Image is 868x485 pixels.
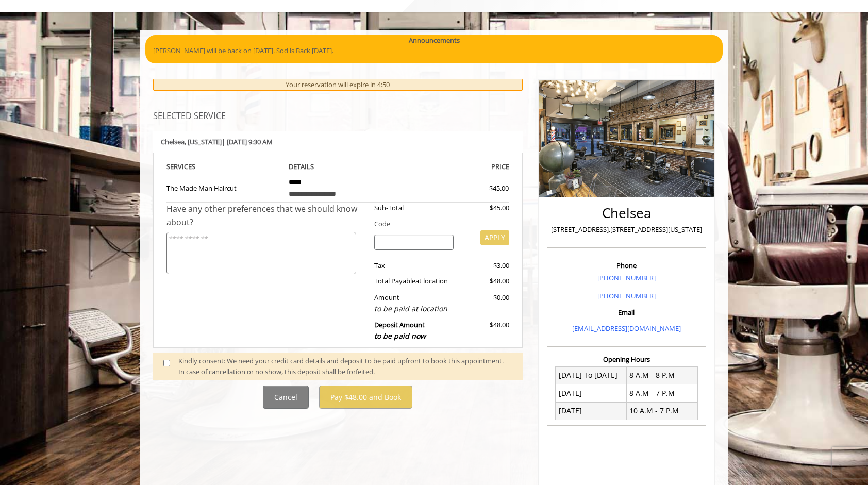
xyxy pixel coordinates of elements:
[166,161,281,173] th: SERVICE
[366,219,509,229] div: Code
[161,137,273,146] b: Chelsea | [DATE] 9:30 AM
[556,366,627,384] td: [DATE] To [DATE]
[374,320,426,341] b: Deposit Amount
[626,366,697,384] td: 8 A.M - 8 P.M
[166,203,366,229] div: Have any other preferences that we should know about?
[415,276,448,286] span: at location
[461,320,509,342] div: $48.00
[597,291,656,300] a: [PHONE_NUMBER]
[374,331,426,341] span: to be paid now
[626,402,697,420] td: 10 A.M - 7 P.M
[572,324,681,333] a: [EMAIL_ADDRESS][DOMAIN_NAME]
[550,262,703,269] h3: Phone
[153,45,715,56] p: [PERSON_NAME] will be back on [DATE]. Sod is Back [DATE].
[550,206,703,221] h2: Chelsea
[461,260,509,271] div: $3.00
[626,384,697,402] td: 8 A.M - 7 P.M
[461,292,509,314] div: $0.00
[556,384,627,402] td: [DATE]
[550,224,703,235] p: [STREET_ADDRESS],[STREET_ADDRESS][US_STATE]
[192,162,195,171] span: S
[461,276,509,287] div: $48.00
[452,183,509,194] div: $45.00
[550,309,703,316] h3: Email
[409,35,460,46] b: Announcements
[366,292,462,314] div: Amount
[597,273,656,282] a: [PHONE_NUMBER]
[153,112,523,121] h3: SELECTED SERVICE
[395,161,509,173] th: PRICE
[547,356,706,363] h3: Opening Hours
[461,203,509,213] div: $45.00
[374,303,454,314] div: to be paid at location
[263,386,309,409] button: Cancel
[185,137,222,146] span: , [US_STATE]
[480,230,509,245] button: APPLY
[166,172,281,203] td: The Made Man Haircut
[319,386,412,409] button: Pay $48.00 and Book
[153,79,523,91] div: Your reservation will expire in 4:50
[366,260,462,271] div: Tax
[366,276,462,287] div: Total Payable
[281,161,395,173] th: DETAILS
[178,356,512,377] div: Kindly consent: We need your credit card details and deposit to be paid upfront to book this appo...
[556,402,627,420] td: [DATE]
[366,203,462,213] div: Sub-Total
